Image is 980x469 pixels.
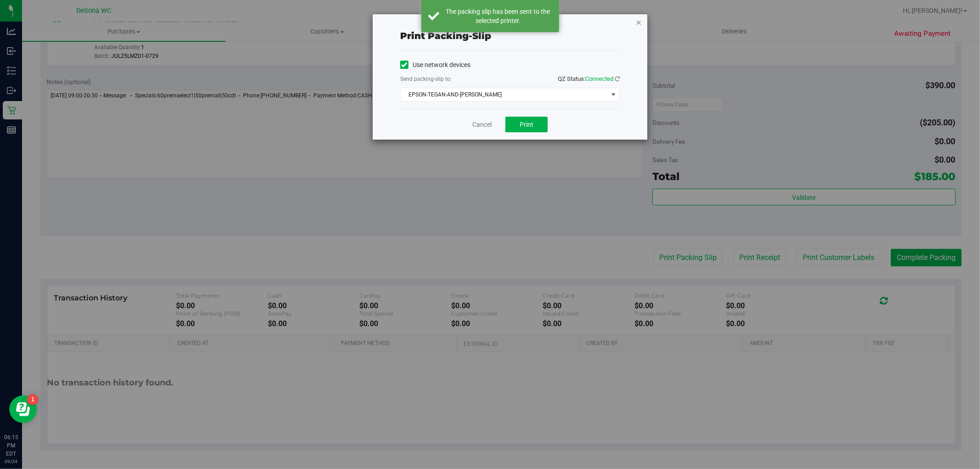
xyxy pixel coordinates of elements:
[400,60,470,70] label: Use network devices
[558,75,620,82] span: QZ Status:
[520,121,533,128] span: Print
[472,120,492,130] a: Cancel
[400,75,452,83] label: Send packing-slip to:
[444,7,552,25] div: The packing slip has been sent to the selected printer.
[27,394,38,405] iframe: Resource center unread badge
[9,396,37,423] iframe: Resource center
[608,88,619,101] span: select
[585,75,613,82] span: Connected
[401,88,608,101] span: EPSON-TEGAN-AND-[PERSON_NAME]
[400,30,491,41] span: Print packing-slip
[505,117,548,132] button: Print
